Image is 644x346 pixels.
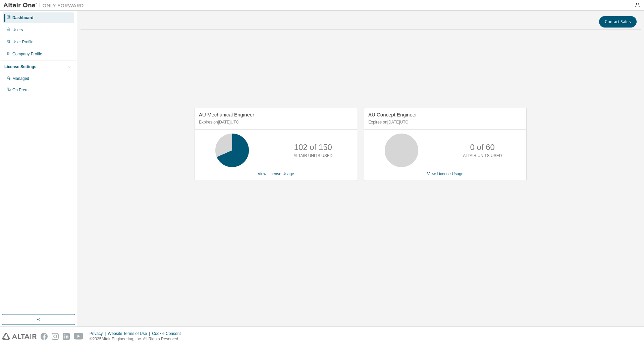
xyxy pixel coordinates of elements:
img: facebook.svg [41,333,48,340]
img: youtube.svg [74,333,84,340]
div: Privacy [90,331,108,336]
div: User Profile [12,39,34,45]
span: AU Mechanical Engineer [199,112,254,117]
span: AU Concept Engineer [368,112,417,117]
div: License Settings [4,64,36,69]
img: linkedin.svg [63,333,70,340]
p: Expires on [DATE] UTC [199,119,351,125]
img: instagram.svg [52,333,59,340]
div: Website Terms of Use [108,331,152,336]
a: View License Usage [427,171,464,176]
p: ALTAIR UNITS USED [463,153,502,159]
p: 102 of 150 [294,142,332,153]
button: Contact Sales [599,16,637,28]
img: altair_logo.svg [2,333,37,340]
p: © 2025 Altair Engineering, Inc. All Rights Reserved. [90,336,185,342]
div: Dashboard [12,15,34,20]
div: Company Profile [12,51,42,57]
p: 0 of 60 [470,142,495,153]
div: Managed [12,76,29,81]
p: Expires on [DATE] UTC [368,119,521,125]
div: Users [12,27,23,33]
p: ALTAIR UNITS USED [293,153,332,159]
div: On Prem [12,87,29,93]
img: Altair One [3,2,87,9]
div: Cookie Consent [152,331,184,336]
a: View License Usage [258,171,294,176]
